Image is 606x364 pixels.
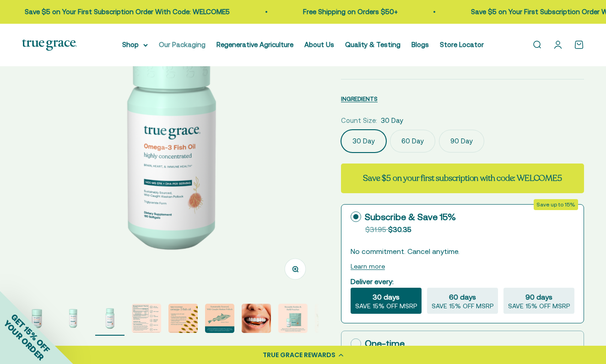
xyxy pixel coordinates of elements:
[132,304,161,333] img: We source our fish oil from Alaskan Pollock that have been freshly caught for human consumption i...
[242,304,271,336] button: Go to item 7
[59,304,88,333] img: Omega-3 Fish Oil
[345,41,400,48] a: Quality & Testing
[159,41,206,48] a: Our Packaging
[205,304,234,333] img: Our fish oil is traceable back to the specific fishery it came form, so you can check that it mee...
[341,115,377,126] legend: Count Size:
[95,304,124,333] img: Omega-3 Fish Oil
[122,39,148,50] summary: Shop
[216,41,293,48] a: Regenerative Agriculture
[2,318,46,362] span: YOUR ORDER
[168,304,198,336] button: Go to item 5
[341,95,378,102] span: INGREDIENTS
[24,6,229,17] p: Save $5 on Your First Subscription Order With Code: WELCOME5
[263,350,335,360] div: TRUE GRACE REWARDS
[315,304,344,336] button: Go to item 9
[168,304,198,333] img: - Sustainably sourced, wild-caught Alaskan fish - Provides 1400 mg of the essential fatty Acids E...
[242,304,271,333] img: Alaskan Pollock live a short life and do not bio-accumulate heavy metals and toxins the way older...
[363,173,562,184] strong: Save $5 on your first subscription with code: WELCOME5
[95,304,124,336] button: Go to item 3
[278,304,308,336] button: Go to item 8
[278,304,308,333] img: When you opt for our refill pouches instead of buying a whole new bottle every time you buy suppl...
[132,304,161,336] button: Go to item 4
[304,41,334,48] a: About Us
[59,304,88,336] button: Go to item 2
[341,93,378,104] button: INGREDIENTS
[315,304,344,333] img: Our full product line provides a robust and comprehensive offering for a true foundation of healt...
[205,304,234,336] button: Go to item 6
[9,312,52,354] span: GET 15% OFF
[411,41,429,48] a: Blogs
[440,41,484,48] a: Store Locator
[381,115,403,126] span: 30 Day
[302,8,397,16] a: Free Shipping on Orders $50+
